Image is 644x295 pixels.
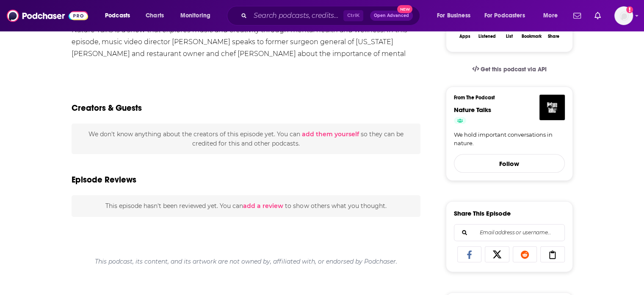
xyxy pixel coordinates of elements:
[614,6,633,25] span: Logged in as Naomiumusic
[521,34,541,39] div: Bookmark
[235,6,428,25] div: Search podcasts, credits, & more...
[397,5,412,13] span: New
[431,9,481,22] button: open menu
[454,209,511,217] h3: Share This Episode
[459,34,470,39] div: Apps
[374,14,409,18] span: Open Advanced
[485,246,509,262] a: Share on X/Twitter
[437,10,470,22] span: For Business
[105,10,130,22] span: Podcasts
[591,8,604,23] a: Show notifications dropdown
[614,6,633,25] img: User Profile
[484,10,525,22] span: For Podcasters
[454,106,491,114] a: Nature Talks
[513,246,537,262] a: Share on Reddit
[243,201,283,211] button: add a review
[454,154,565,173] button: Follow
[454,224,565,241] div: Search followers
[457,246,482,262] a: Share on Facebook
[506,34,513,39] div: List
[72,103,142,113] h2: Creators & Guests
[7,8,88,24] img: Podchaser - Follow, Share and Rate Podcasts
[302,131,359,138] button: add them yourself
[481,66,546,73] span: Get this podcast via API
[99,9,141,22] button: open menu
[479,9,537,22] button: open menu
[72,24,421,72] div: Nature Talks is a show that explores music and creativity through mental health and wellness. In ...
[454,131,565,147] a: We hold important conversations in nature.
[343,10,363,21] span: Ctrl K
[88,130,404,147] span: We don't know anything about the creators of this episode yet . You can so they can be credited f...
[105,202,386,210] span: This episode hasn't been reviewed yet. You can to show others what you thought.
[454,95,558,101] h3: From The Podcast
[626,6,633,13] svg: Add a profile image
[180,10,210,22] span: Monitoring
[250,9,343,22] input: Search podcasts, credits, & more...
[140,9,169,22] a: Charts
[570,8,584,23] a: Show notifications dropdown
[146,10,164,22] span: Charts
[539,95,565,120] img: Nature Talks
[174,9,221,22] button: open menu
[548,34,559,39] div: Share
[72,174,136,185] h3: Episode Reviews
[537,9,568,22] button: open menu
[540,246,565,262] a: Copy Link
[72,251,421,272] div: This podcast, its content, and its artwork are not owned by, affiliated with, or endorsed by Podc...
[461,225,558,241] input: Email address or username...
[543,10,558,22] span: More
[465,59,553,80] a: Get this podcast via API
[478,34,496,39] div: Listened
[614,6,633,25] button: Show profile menu
[370,11,413,21] button: Open AdvancedNew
